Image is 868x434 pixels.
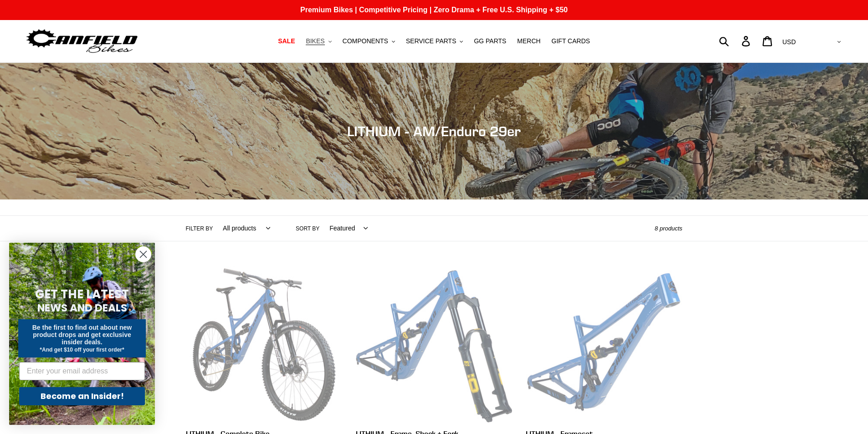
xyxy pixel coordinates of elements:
[278,37,295,45] span: SALE
[513,35,545,47] a: MERCH
[469,35,511,47] a: GG PARTS
[517,37,540,45] span: MERCH
[547,35,595,47] a: GIFT CARDS
[406,37,456,45] span: SERVICE PARTS
[474,37,506,45] span: GG PARTS
[273,35,299,47] a: SALE
[35,286,129,302] span: GET THE LATEST
[135,246,151,262] button: Close dialog
[37,301,127,315] span: NEWS AND DEALS
[19,387,145,405] button: Become an Insider!
[301,35,336,47] button: BIKES
[401,35,467,47] button: SERVICE PARTS
[306,37,324,45] span: BIKES
[40,347,124,353] span: *And get $10 off your first order*
[338,35,400,47] button: COMPONENTS
[655,225,683,232] span: 8 products
[343,37,388,45] span: COMPONENTS
[551,37,590,45] span: GIFT CARDS
[296,225,319,233] label: Sort by
[25,27,139,56] img: Canfield Bikes
[19,362,145,380] input: Enter your email address
[32,324,132,346] span: Be the first to find out about new product drops and get exclusive insider deals.
[347,123,521,139] span: LITHIUM - AM/Enduro 29er
[186,225,213,233] label: Filter by
[724,31,747,51] input: Search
